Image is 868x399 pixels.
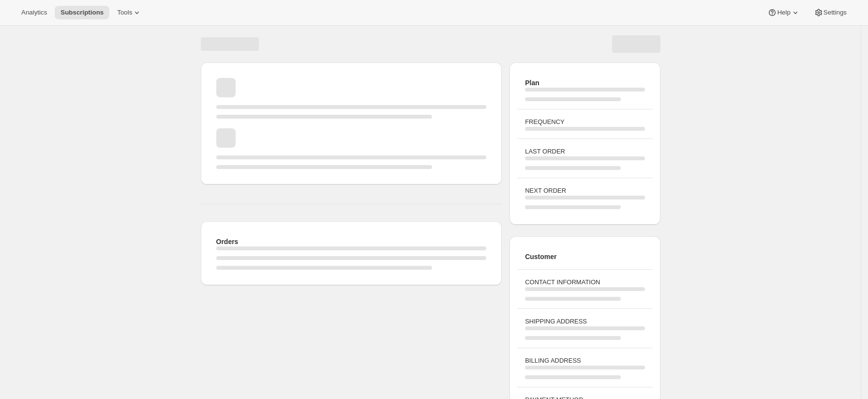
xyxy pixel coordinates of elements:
[117,9,132,16] span: Tools
[525,356,644,366] h3: BILLING ADDRESS
[525,252,644,261] h2: Customer
[525,117,644,127] h3: FREQUENCY
[525,277,644,287] h3: CONTACT INFORMATION
[60,9,104,16] span: Subscriptions
[777,9,790,16] span: Help
[525,78,644,88] h2: Plan
[525,147,644,156] h3: LAST ORDER
[55,6,109,19] button: Subscriptions
[525,186,644,196] h3: NEXT ORDER
[15,6,53,19] button: Analytics
[111,6,148,19] button: Tools
[525,317,644,326] h3: SHIPPING ADDRESS
[762,6,806,19] button: Help
[21,9,47,16] span: Analytics
[808,6,853,19] button: Settings
[823,9,847,16] span: Settings
[216,237,487,246] h2: Orders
